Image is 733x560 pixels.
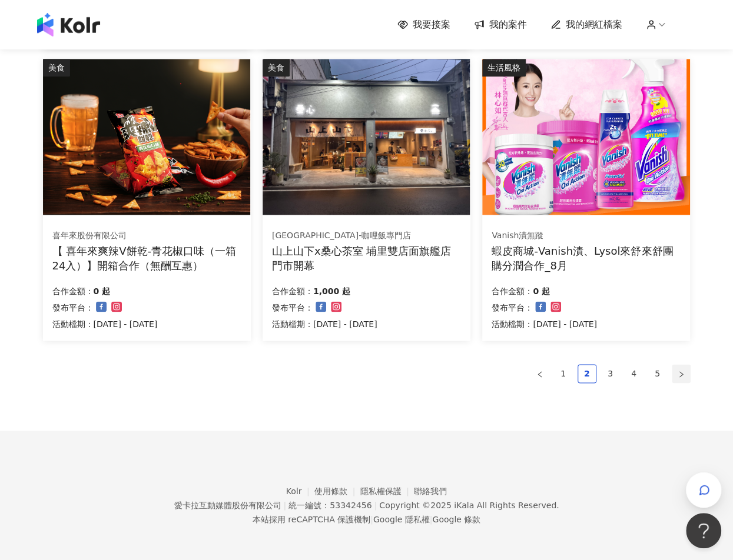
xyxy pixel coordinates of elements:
[360,486,414,495] a: 隱私權保護
[489,18,527,31] span: 我的案件
[536,371,543,378] span: left
[272,284,313,298] p: 合作金額：
[492,230,680,242] div: Vanish漬無蹤
[601,364,620,383] li: 3
[52,230,241,242] div: 喜年來股份有限公司
[253,512,480,526] span: 本站採用 reCAPTCHA 保護機制
[272,317,377,331] p: 活動檔期：[DATE] - [DATE]
[413,18,450,31] span: 我要接案
[566,18,622,31] span: 我的網紅檔案
[482,59,689,215] img: 漬無蹤、來舒全系列商品
[414,486,447,495] a: 聯絡我們
[533,284,550,298] p: 0 起
[373,514,430,524] a: Google 隱私權
[492,244,681,273] div: 蝦皮商城-Vanish漬、Lysol來舒來舒團購分潤合作_8月
[272,301,313,315] p: 發布平台：
[474,18,527,31] a: 我的案件
[52,284,94,298] p: 合作金額：
[555,365,572,382] a: 1
[43,59,250,215] img: 喜年來爽辣V餅乾-青花椒口味（一箱24入）
[625,364,644,383] li: 4
[492,317,597,331] p: 活動檔期：[DATE] - [DATE]
[578,365,596,382] a: 2
[263,59,470,215] img: 山上山下：主打「咖哩飯全新菜單」與全新門市營運、桑心茶室：新品包括「打米麻糬鮮奶」、「義式冰淇淋」、「麵茶奶蓋」 加值亮點：與日本插畫家合作的「聯名限定新品」、提袋與周邊商品同步推出
[314,486,360,495] a: 使用條款
[94,284,111,298] p: 0 起
[554,364,573,383] li: 1
[272,244,461,273] div: 山上山下x桑心茶室 埔里雙店面旗艦店門市開幕
[686,513,721,548] iframe: Help Scout Beacon - Open
[283,500,286,509] span: |
[482,59,526,76] div: 生活風格
[37,13,100,36] img: logo
[492,284,533,298] p: 合作金額：
[52,244,241,273] div: 【 喜年來爽辣V餅乾-青花椒口味（一箱24入）】開箱合作（無酬互惠）
[625,365,643,382] a: 4
[272,230,460,242] div: [GEOGRAPHIC_DATA]-咖哩飯專門店
[397,18,450,31] a: 我要接案
[52,301,94,315] p: 發布平台：
[52,317,158,331] p: 活動檔期：[DATE] - [DATE]
[672,364,691,383] li: Next Page
[174,500,281,509] div: 愛卡拉互動媒體股份有限公司
[313,284,350,298] p: 1,000 起
[678,371,685,378] span: right
[492,301,533,315] p: 發布平台：
[578,364,596,383] li: 2
[530,364,549,383] button: left
[530,364,549,383] li: Previous Page
[379,500,559,509] div: Copyright © 2025 All Rights Reserved.
[43,59,70,76] div: 美食
[602,365,619,382] a: 3
[288,500,372,509] div: 統一編號：53342456
[286,486,314,495] a: Kolr
[370,514,373,524] span: |
[550,18,622,31] a: 我的網紅檔案
[648,364,667,383] li: 5
[672,364,691,383] button: right
[649,365,666,382] a: 5
[263,59,290,76] div: 美食
[432,514,480,524] a: Google 條款
[430,514,433,524] span: |
[374,500,377,509] span: |
[454,500,474,509] a: iKala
